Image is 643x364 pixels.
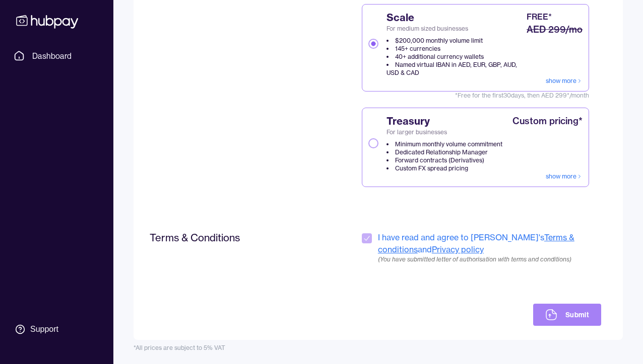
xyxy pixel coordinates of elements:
[432,244,484,254] a: Privacy policy
[150,231,301,244] h2: Terms & Conditions
[533,304,601,326] button: Submit
[368,138,378,148] button: TreasuryFor larger businessesMinimum monthly volume commitmentDedicated Relationship ManagerForwa...
[527,23,583,37] div: AED 299/mo
[387,156,502,164] li: Forward contracts (Derivatives)
[387,164,502,172] li: Custom FX spread pricing
[134,344,623,352] div: *All prices are subject to 5% VAT
[527,11,552,23] div: FREE*
[387,114,502,128] span: Treasury
[362,92,589,100] span: *Free for the first 30 days, then AED 299*/month
[387,53,525,61] li: 40+ additional currency wallets
[387,37,525,45] li: $200,000 monthly volume limit
[546,172,583,180] a: show more
[368,39,378,49] button: ScaleFor medium sized businesses$200,000 monthly volume limit145+ currencies40+ additional curren...
[10,319,103,340] a: Support
[387,148,502,156] li: Dedicated Relationship Manager
[32,50,72,62] span: Dashboard
[387,25,525,33] span: For medium sized businesses
[387,140,502,148] li: Minimum monthly volume commitment
[387,45,525,53] li: 145+ currencies
[387,11,525,25] span: Scale
[10,47,103,65] a: Dashboard
[30,324,58,335] div: Support
[546,77,583,85] a: show more
[378,231,601,255] span: I have read and agree to [PERSON_NAME]'s and
[378,255,601,263] span: (You have submitted letter of authorisation with terms and conditions)
[387,61,525,77] li: Named virtual IBAN in AED, EUR, GBP, AUD, USD & CAD
[387,128,502,136] span: For larger businesses
[512,114,583,128] div: Custom pricing*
